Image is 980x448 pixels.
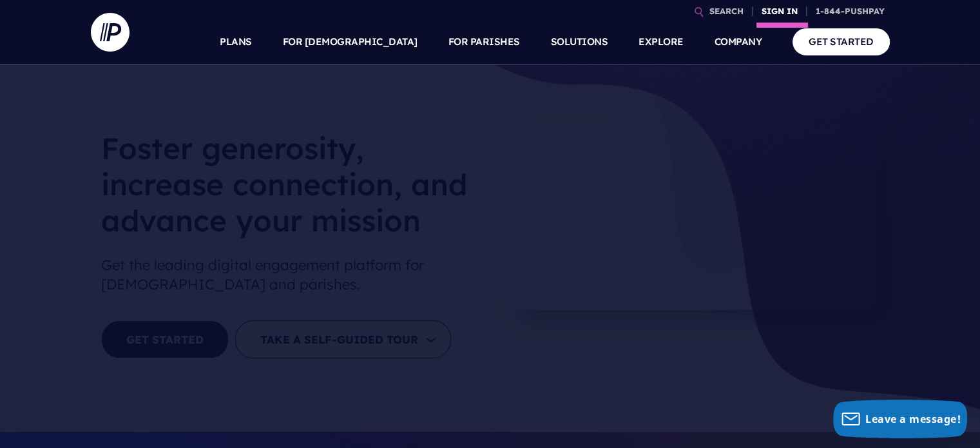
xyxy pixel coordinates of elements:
[220,19,252,64] a: PLANS
[793,28,890,55] a: GET STARTED
[639,19,684,64] a: EXPLORE
[448,19,520,64] a: FOR PARISHES
[833,400,967,438] button: Leave a message!
[715,19,762,64] a: COMPANY
[865,412,961,426] span: Leave a message!
[283,19,418,64] a: FOR [DEMOGRAPHIC_DATA]
[551,19,608,64] a: SOLUTIONS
